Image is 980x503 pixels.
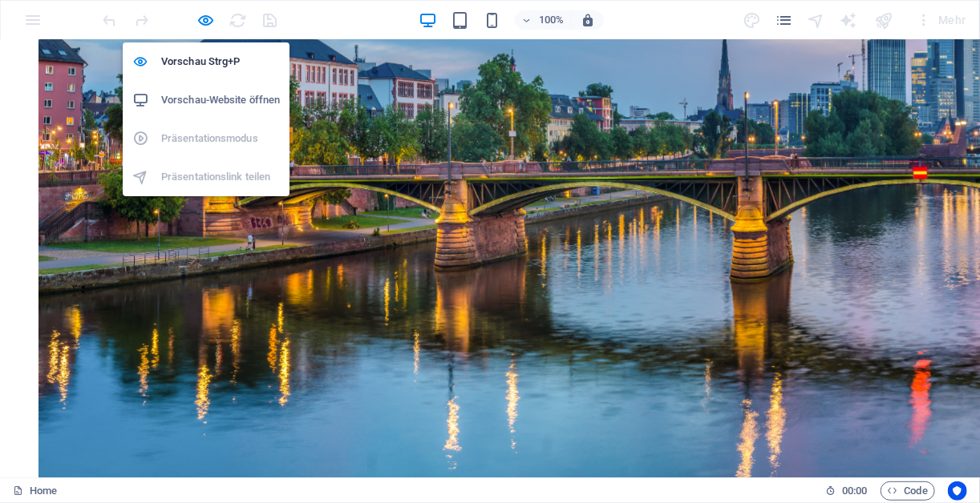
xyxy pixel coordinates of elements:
[13,481,57,501] a: Klick, um Auswahl aufzuheben. Doppelklick öffnet Seitenverwaltung
[539,10,565,30] h6: 100%
[948,481,967,501] button: Usercentrics
[775,11,793,30] i: Seiten (Strg+Alt+S)
[515,10,572,30] button: 100%
[581,13,595,27] i: Bei Größenänderung Zoomstufe automatisch an das gewählte Gerät anpassen.
[842,481,867,501] span: 00 00
[775,10,794,30] button: pages
[881,481,935,501] button: Code
[853,485,856,497] span: :
[888,481,928,501] span: Code
[825,481,868,501] h6: Session-Zeit
[161,91,280,110] h6: Vorschau-Website öffnen
[161,52,280,71] h6: Vorschau Strg+P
